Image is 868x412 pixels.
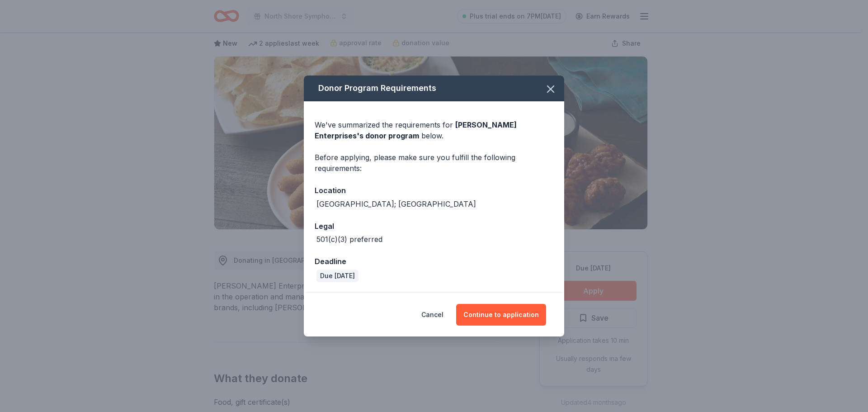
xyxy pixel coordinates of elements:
div: [GEOGRAPHIC_DATA]; [GEOGRAPHIC_DATA] [316,199,476,209]
div: 501(c)(3) preferred [316,234,382,245]
div: Deadline [315,256,553,267]
div: Location [315,185,553,196]
button: Continue to application [456,304,546,326]
div: We've summarized the requirements for below. [315,119,553,141]
div: Donor Program Requirements [304,76,564,101]
div: Before applying, please make sure you fulfill the following requirements: [315,152,553,174]
div: Legal [315,220,553,232]
div: Due [DATE] [316,270,359,282]
button: Cancel [421,304,443,326]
